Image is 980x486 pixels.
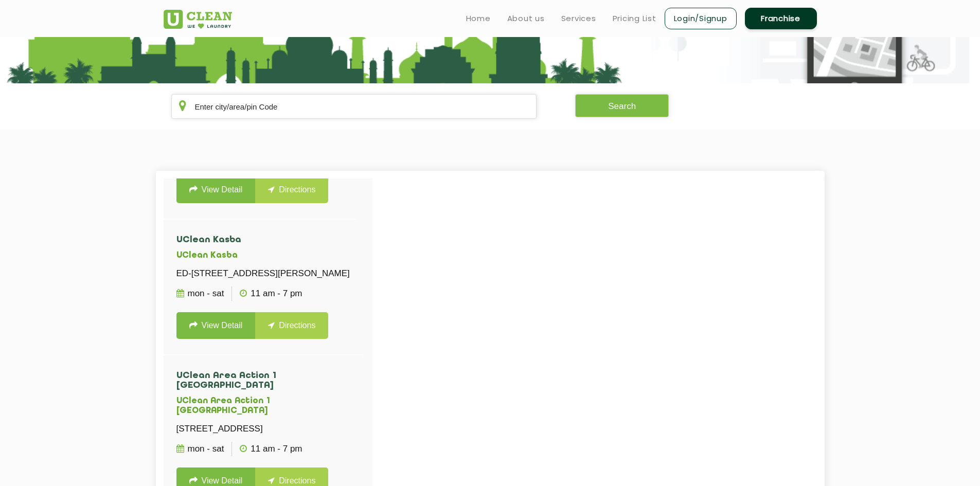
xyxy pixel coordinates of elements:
[255,312,328,339] a: Directions
[240,442,302,456] p: 11 AM - 7 PM
[164,10,232,29] img: UClean Laundry and Dry Cleaning
[176,266,350,281] p: ED-[STREET_ADDRESS][PERSON_NAME]
[176,235,350,245] h4: UClean Kasba
[575,94,669,117] button: Search
[507,12,545,25] a: About us
[176,176,256,203] a: View Detail
[176,251,350,261] h5: UClean Kasba
[255,176,328,203] a: Directions
[176,312,256,339] a: View Detail
[176,397,360,416] h5: UClean Area Action 1 [GEOGRAPHIC_DATA]
[176,286,224,301] p: Mon - Sat
[176,422,360,436] p: [STREET_ADDRESS]
[613,12,656,25] a: Pricing List
[745,8,817,29] a: Franchise
[240,286,302,301] p: 11 AM - 7 PM
[171,94,537,119] input: Enter city/area/pin Code
[466,12,491,25] a: Home
[176,442,224,456] p: Mon - Sat
[561,12,596,25] a: Services
[176,371,360,391] h4: UClean Area Action 1 [GEOGRAPHIC_DATA]
[665,8,737,29] a: Login/Signup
